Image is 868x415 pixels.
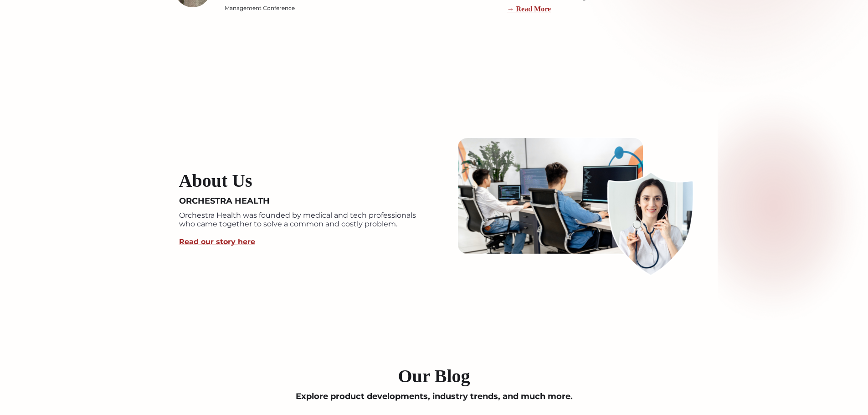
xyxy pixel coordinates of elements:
[179,170,252,192] h4: About Us
[179,196,270,206] div: ORCHESTRA HEALTH
[507,5,551,13] a: → Read More
[179,237,255,246] a: Read our story here
[161,365,708,387] h2: Our Blog
[179,211,425,228] p: Orchestra Health was founded by medical and tech professionals who came together to solve a commo...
